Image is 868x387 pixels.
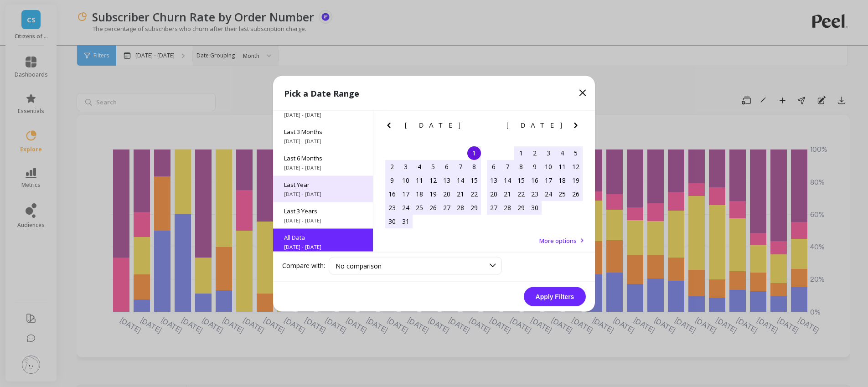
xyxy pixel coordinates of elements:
[501,201,514,214] div: Choose Monday, September 28th, 2015
[284,137,362,144] span: [DATE] - [DATE]
[506,121,563,129] span: [DATE]
[539,236,577,244] span: More options
[467,173,481,187] div: Choose Saturday, August 15th, 2015
[528,201,542,214] div: Choose Wednesday, September 30th, 2015
[284,111,362,118] span: [DATE] - [DATE]
[454,187,467,201] div: Choose Friday, August 21st, 2015
[284,87,359,99] p: Pick a Date Range
[528,146,542,160] div: Choose Wednesday, September 2nd, 2015
[440,160,454,173] div: Choose Thursday, August 6th, 2015
[555,160,569,173] div: Choose Friday, September 11th, 2015
[485,119,500,134] button: Previous Month
[385,173,399,187] div: Choose Sunday, August 9th, 2015
[514,201,528,214] div: Choose Tuesday, September 29th, 2015
[15,15,22,22] img: logo_orange.svg
[528,173,542,187] div: Choose Wednesday, September 16th, 2015
[454,201,467,214] div: Choose Friday, August 28th, 2015
[385,160,399,173] div: Choose Sunday, August 2nd, 2015
[426,187,440,201] div: Choose Wednesday, August 19th, 2015
[15,24,22,31] img: website_grey.svg
[399,201,413,214] div: Choose Monday, August 24th, 2015
[542,160,555,173] div: Choose Thursday, September 10th, 2015
[413,160,426,173] div: Choose Tuesday, August 4th, 2015
[91,53,98,60] img: tab_keywords_by_traffic_grey.svg
[454,160,467,173] div: Choose Friday, August 7th, 2015
[501,173,514,187] div: Choose Monday, September 14th, 2015
[413,173,426,187] div: Choose Tuesday, August 11th, 2015
[514,160,528,173] div: Choose Tuesday, September 8th, 2015
[399,187,413,201] div: Choose Monday, August 17th, 2015
[284,190,362,197] span: [DATE] - [DATE]
[569,146,583,160] div: Choose Saturday, September 5th, 2015
[524,287,586,306] button: Apply Filters
[487,187,501,201] div: Choose Sunday, September 20th, 2015
[514,187,528,201] div: Choose Tuesday, September 22nd, 2015
[555,187,569,201] div: Choose Friday, September 25th, 2015
[440,173,454,187] div: Choose Thursday, August 13th, 2015
[555,146,569,160] div: Choose Friday, September 4th, 2015
[282,261,325,270] label: Compare with:
[469,119,483,134] button: Next Month
[454,173,467,187] div: Choose Friday, August 14th, 2015
[487,173,501,187] div: Choose Sunday, September 13th, 2015
[284,180,362,188] span: Last Year
[487,201,501,214] div: Choose Sunday, September 27th, 2015
[385,187,399,201] div: Choose Sunday, August 16th, 2015
[399,173,413,187] div: Choose Monday, August 10th, 2015
[542,146,555,160] div: Choose Thursday, September 3rd, 2015
[467,160,481,173] div: Choose Saturday, August 8th, 2015
[24,24,100,31] div: Domain: [DOMAIN_NAME]
[399,214,413,228] div: Choose Monday, August 31st, 2015
[385,214,399,228] div: Choose Sunday, August 30th, 2015
[35,54,82,60] div: Domain Overview
[399,160,413,173] div: Choose Monday, August 3rd, 2015
[555,173,569,187] div: Choose Friday, September 18th, 2015
[413,187,426,201] div: Choose Tuesday, August 18th, 2015
[284,154,362,162] span: Last 6 Months
[385,201,399,214] div: Choose Sunday, August 23rd, 2015
[405,121,462,129] span: [DATE]
[284,233,362,241] span: All Data
[336,261,382,270] span: No comparison
[569,187,583,201] div: Choose Saturday, September 26th, 2015
[440,201,454,214] div: Choose Thursday, August 27th, 2015
[528,160,542,173] div: Choose Wednesday, September 9th, 2015
[426,173,440,187] div: Choose Wednesday, August 12th, 2015
[284,217,362,224] span: [DATE] - [DATE]
[569,160,583,173] div: Choose Saturday, September 12th, 2015
[284,243,362,250] span: [DATE] - [DATE]
[385,146,481,228] div: month 2015-08
[514,146,528,160] div: Choose Tuesday, September 1st, 2015
[528,187,542,201] div: Choose Wednesday, September 23rd, 2015
[284,127,362,135] span: Last 3 Months
[487,160,501,173] div: Choose Sunday, September 6th, 2015
[570,119,585,134] button: Next Month
[284,206,362,215] span: Last 3 Years
[467,201,481,214] div: Choose Saturday, August 29th, 2015
[467,146,481,160] div: Choose Saturday, August 1st, 2015
[440,187,454,201] div: Choose Thursday, August 20th, 2015
[426,160,440,173] div: Choose Wednesday, August 5th, 2015
[514,173,528,187] div: Choose Tuesday, September 15th, 2015
[569,173,583,187] div: Choose Saturday, September 19th, 2015
[26,15,45,22] div: v 4.0.25
[383,119,398,134] button: Previous Month
[101,54,154,60] div: Keywords by Traffic
[413,201,426,214] div: Choose Tuesday, August 25th, 2015
[542,173,555,187] div: Choose Thursday, September 17th, 2015
[501,160,514,173] div: Choose Monday, September 7th, 2015
[467,187,481,201] div: Choose Saturday, August 22nd, 2015
[487,146,583,214] div: month 2015-09
[284,164,362,171] span: [DATE] - [DATE]
[25,53,32,60] img: tab_domain_overview_orange.svg
[542,187,555,201] div: Choose Thursday, September 24th, 2015
[426,201,440,214] div: Choose Wednesday, August 26th, 2015
[501,187,514,201] div: Choose Monday, September 21st, 2015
